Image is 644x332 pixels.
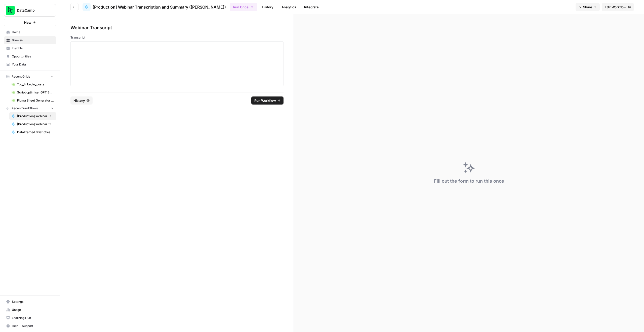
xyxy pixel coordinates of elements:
a: Browse [4,36,56,44]
button: Run Once [230,3,257,11]
a: History [259,3,276,11]
span: Your Data [12,62,54,67]
a: Settings [4,298,56,306]
span: Learning Hub [12,316,54,320]
button: Help + Support [4,322,56,330]
span: Top_linkedin_posts [17,82,54,87]
span: Run Workflow [254,98,276,103]
div: Webinar Transcript [70,24,284,31]
span: Browse [12,38,54,43]
span: Script optimiser GPT Build V2 Grid [17,90,54,95]
a: Edit Workflow [602,3,634,11]
a: DataFramed Brief Creator - Rhys v5 [9,128,56,136]
label: Transcript [70,35,284,40]
span: New [24,20,31,25]
a: Top_linkedin_posts [9,80,56,88]
a: Opportunities [4,52,56,60]
span: DataFramed Brief Creator - Rhys v5 [17,130,54,135]
button: Recent Grids [4,73,56,80]
a: Script optimiser GPT Build V2 Grid [9,88,56,96]
span: Home [12,30,54,35]
span: [Production] Webinar Transcription and Summary for the [17,122,54,126]
button: Recent Workflows [4,105,56,112]
span: Share [583,5,592,10]
a: [Production] Webinar Transcription and Summary ([PERSON_NAME]) [83,3,226,11]
span: Usage [12,308,54,312]
span: Recent Grids [12,74,30,79]
a: Integrate [301,3,322,11]
button: Run Workflow [251,96,284,105]
span: Insights [12,46,54,51]
a: Insights [4,44,56,52]
span: Help + Support [12,324,54,328]
a: Learning Hub [4,314,56,322]
a: Analytics [278,3,299,11]
span: DataCamp [17,8,47,13]
span: Figma Sheet Generator for Social [17,98,54,103]
button: Workspace: DataCamp [4,4,56,17]
a: Figma Sheet Generator for Social [9,96,56,105]
a: Home [4,28,56,36]
span: [Production] Webinar Transcription and Summary ([PERSON_NAME]) [17,114,54,118]
span: [Production] Webinar Transcription and Summary ([PERSON_NAME]) [93,4,226,10]
button: New [4,19,56,26]
span: Recent Workflows [12,106,38,111]
button: History [70,96,93,105]
div: Fill out the form to run this once [434,178,504,185]
a: [Production] Webinar Transcription and Summary for the [9,120,56,128]
span: History [73,98,85,103]
a: Usage [4,306,56,314]
span: Edit Workflow [605,5,626,10]
a: [Production] Webinar Transcription and Summary ([PERSON_NAME]) [9,112,56,120]
span: Opportunities [12,54,54,59]
img: DataCamp Logo [6,6,15,15]
a: Your Data [4,60,56,69]
span: Settings [12,300,54,304]
button: Share [576,3,600,11]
